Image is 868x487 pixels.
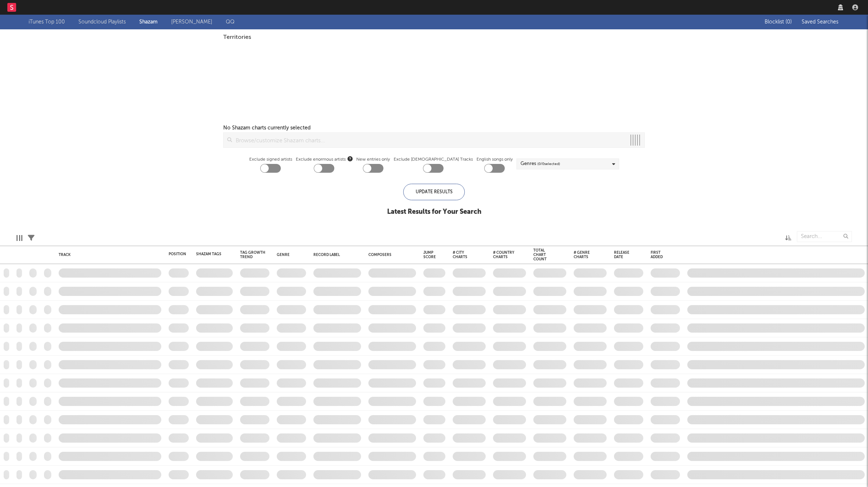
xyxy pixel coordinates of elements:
span: Blocklist [765,19,792,25]
button: Saved Searches [799,19,840,25]
span: Exclude enormous artists [296,155,353,164]
div: Edit Columns [16,227,22,249]
label: New entries only [356,155,390,164]
div: Territories [223,33,645,42]
label: English songs only [477,155,513,164]
div: Update Results [403,184,465,200]
button: Exclude enormous artists [347,155,353,162]
div: First Added [651,250,669,259]
input: Search... [797,231,852,242]
a: iTunes Top 100 [29,18,65,26]
div: Position [169,252,186,256]
div: Record Label [313,253,357,257]
a: [PERSON_NAME] [171,18,212,26]
div: Composers [368,253,412,257]
div: Jump Score [423,250,436,259]
div: # Genre Charts [574,250,596,259]
div: Genre [277,253,302,257]
div: Genres [521,160,560,168]
input: Browse/customize Shazam charts... [232,133,626,147]
label: Exclude signed artists [249,155,292,164]
div: Track [59,253,158,257]
label: Exclude [DEMOGRAPHIC_DATA] Tracks [394,155,473,164]
div: No Shazam charts currently selected [223,124,310,132]
div: Total Chart Count [533,248,555,261]
a: Soundcloud Playlists [78,18,126,26]
span: ( 0 ) [786,19,792,25]
div: Release Date [614,250,632,259]
a: QQ [226,18,235,26]
div: # City Charts [453,250,475,259]
span: Saved Searches [802,19,840,25]
div: # Country Charts [493,250,515,259]
div: Filters [28,227,34,249]
div: Tag Growth Trend [240,250,266,259]
span: ( 0 / 0 selected) [537,160,560,168]
div: Latest Results for Your Search [387,208,481,216]
div: Shazam Tags [196,252,222,256]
